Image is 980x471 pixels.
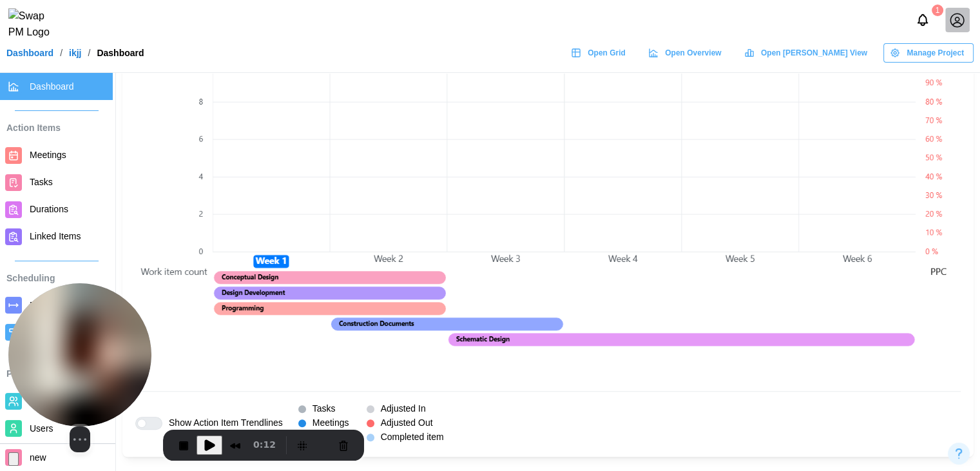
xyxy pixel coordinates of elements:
div: Tasks [312,402,336,416]
span: Open [PERSON_NAME] View [761,44,867,62]
span: Durations [30,204,68,214]
span: Linked Items [30,231,81,241]
button: Notifications [912,9,934,31]
span: Manage Project [907,44,964,62]
a: Dashboard [6,48,53,57]
div: Show Action Item Trendlines [169,416,283,430]
div: Completed item [381,430,444,445]
div: Adjusted In [381,402,426,416]
a: Open Grid [564,43,635,63]
span: Tasks [30,177,53,187]
a: Open Overview [642,43,731,63]
span: Open Overview [665,44,721,62]
div: Adjusted Out [381,416,433,430]
div: / [60,48,62,57]
img: Swap PM Logo [8,8,61,41]
div: / [88,48,90,57]
div: 1 [932,5,943,16]
span: Dashboard [30,81,74,92]
a: ikjj [69,48,81,57]
span: Meetings [30,150,66,160]
a: Open [PERSON_NAME] View [738,43,877,63]
button: Manage Project [883,43,974,63]
div: Dashboard [97,48,144,57]
div: Meetings [312,416,349,430]
span: Open Grid [588,44,626,62]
